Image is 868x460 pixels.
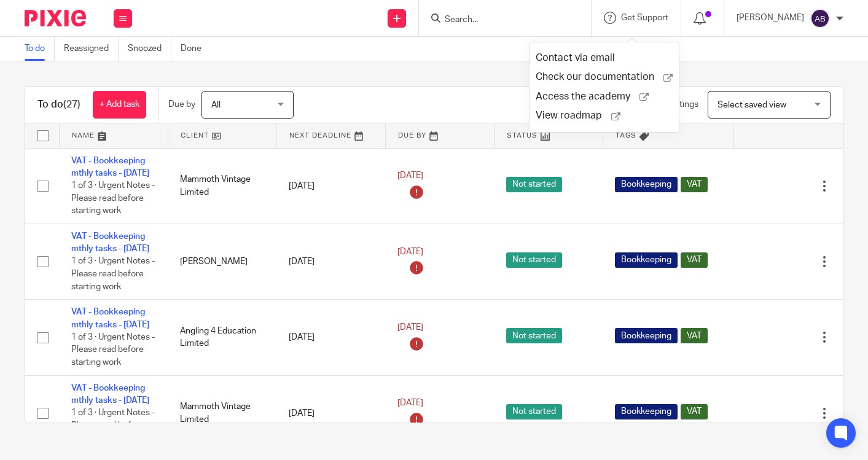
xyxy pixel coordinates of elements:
[717,101,786,109] span: Select saved view
[536,71,673,84] a: Check our documentation
[276,375,385,451] td: [DATE]
[71,408,155,442] span: 1 of 3 · Urgent Notes - Please read before starting work
[506,252,562,268] span: Not started
[168,375,276,451] td: Mammoth Vintage Limited
[536,109,673,122] a: View roadmap
[506,404,562,419] span: Not started
[211,101,221,109] span: All
[71,232,149,253] a: VAT - Bookkeeping mthly tasks - [DATE]
[506,177,562,192] span: Not started
[25,10,86,26] img: Pixie
[168,224,276,299] td: [PERSON_NAME]
[93,91,146,119] a: + Add task
[621,14,668,22] span: Get Support
[64,37,119,61] a: Reassigned
[506,328,562,343] span: Not started
[71,157,149,177] a: VAT - Bookkeeping mthly tasks - [DATE]
[681,252,708,268] span: VAT
[616,132,636,139] span: Tags
[71,333,155,367] span: 1 of 3 · Urgent Notes - Please read before starting work
[276,148,385,224] td: [DATE]
[615,177,678,192] span: Bookkeeping
[444,15,554,26] input: Search
[71,384,149,405] a: VAT - Bookkeeping mthly tasks - [DATE]
[128,37,171,61] a: Snoozed
[397,323,423,332] span: [DATE]
[25,37,55,61] a: To do
[71,257,155,291] span: 1 of 3 · Urgent Notes - Please read before starting work
[536,90,639,103] span: Access the academy
[276,224,385,299] td: [DATE]
[536,54,615,63] a: Contact via email
[615,252,678,268] span: Bookkeeping
[71,181,155,215] span: 1 of 3 · Urgent Notes - Please read before starting work
[681,177,708,192] span: VAT
[276,300,385,375] td: [DATE]
[397,399,423,408] span: [DATE]
[37,98,80,111] h1: To do
[737,12,804,24] p: [PERSON_NAME]
[536,71,663,84] span: Check our documentation
[536,53,615,63] span: Contact via email
[536,109,611,122] span: View roadmap
[397,172,423,181] span: [DATE]
[810,9,830,28] img: svg%3E
[681,404,708,419] span: VAT
[181,37,211,61] a: Done
[615,328,678,343] span: Bookkeeping
[168,148,276,224] td: Mammoth Vintage Limited
[681,328,708,343] span: VAT
[168,98,195,111] p: Due by
[63,99,80,109] span: (27)
[615,404,678,419] span: Bookkeeping
[71,308,149,329] a: VAT - Bookkeeping mthly tasks - [DATE]
[397,248,423,256] span: [DATE]
[168,300,276,375] td: Angling 4 Education Limited
[536,90,673,103] a: Access the academy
